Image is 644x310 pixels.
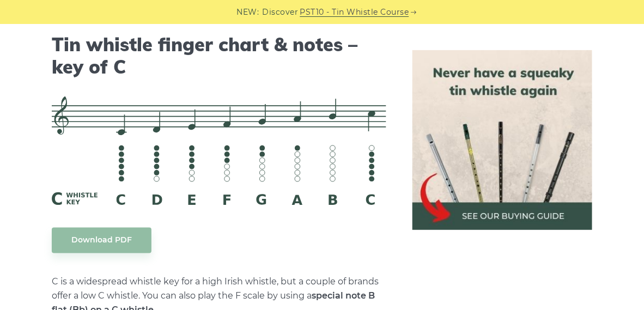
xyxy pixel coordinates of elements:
a: Download PDF [52,228,151,253]
h2: Tin whistle finger chart & notes – key of C [52,34,386,78]
img: C Whistle Fingering Chart And Notes [52,96,386,205]
span: Discover [263,6,299,19]
img: tin whistle buying guide [412,50,592,230]
a: PST10 - Tin Whistle Course [300,6,409,19]
span: NEW: [237,6,259,19]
